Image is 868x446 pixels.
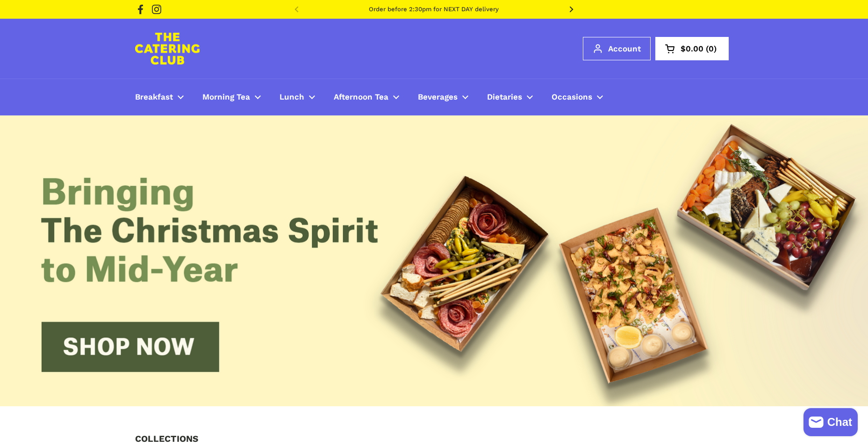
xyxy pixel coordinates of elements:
[418,92,458,103] span: Beverages
[478,86,542,108] a: Dietaries
[193,86,270,108] a: Morning Tea
[583,37,651,60] a: Account
[409,86,478,108] a: Beverages
[542,86,612,108] a: Occasions
[270,86,324,108] a: Lunch
[552,92,592,103] span: Occasions
[135,33,200,65] img: The Catering Club
[369,6,499,13] a: Order before 2:30pm for NEXT DAY delivery
[280,92,304,103] span: Lunch
[135,434,198,443] h2: COLLECTIONS
[126,86,193,108] a: Breakfast
[681,45,703,53] span: $0.00
[334,92,388,103] span: Afternoon Tea
[487,92,522,103] span: Dietaries
[801,408,861,439] inbox-online-store-chat: Shopify online store chat
[324,86,409,108] a: Afternoon Tea
[135,92,173,103] span: Breakfast
[703,45,719,53] span: 0
[202,92,250,103] span: Morning Tea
